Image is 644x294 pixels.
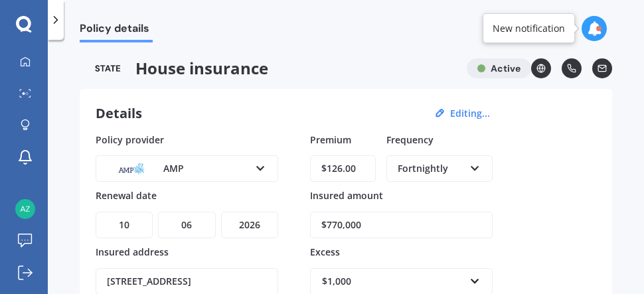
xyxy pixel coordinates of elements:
[322,274,465,289] div: $1,000
[96,105,142,122] h3: Details
[446,108,494,119] button: Editing...
[107,159,156,178] img: AMP.webp
[310,133,351,145] span: Premium
[80,22,153,40] span: Policy details
[80,58,456,78] span: House insurance
[15,199,35,219] img: 6868cb4ea528f52cd62a80b78143973d
[96,133,164,145] span: Policy provider
[310,155,376,182] input: Enter amount
[310,212,493,238] input: Enter amount
[310,246,340,258] span: Excess
[80,58,135,78] img: State-text-1.webp
[398,161,464,176] div: Fortnightly
[96,189,157,202] span: Renewal date
[107,161,250,176] div: AMP
[310,189,383,202] span: Insured amount
[493,22,565,35] div: New notification
[386,133,434,145] span: Frequency
[96,246,169,258] span: Insured address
